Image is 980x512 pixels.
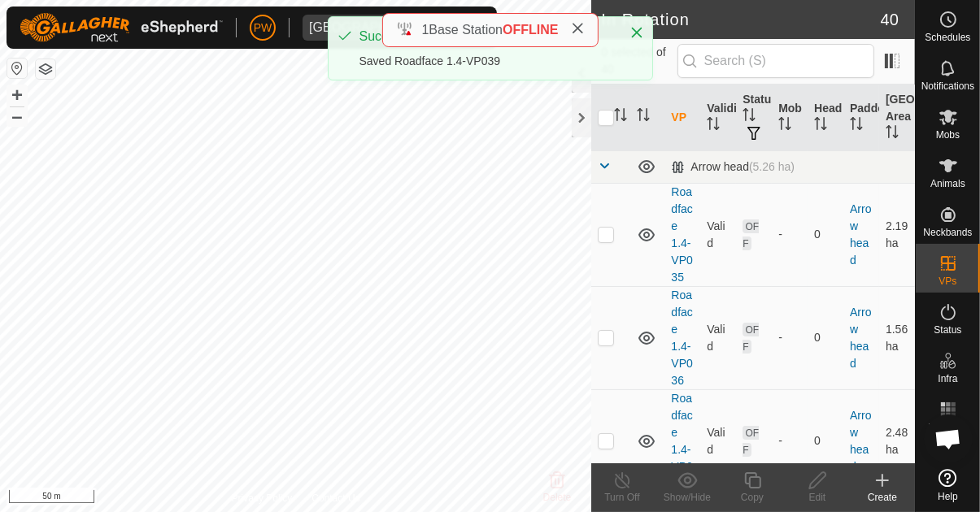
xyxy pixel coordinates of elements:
[778,226,801,243] div: -
[850,306,871,370] a: Arrow head
[311,491,359,505] a: Contact Us
[850,409,871,473] a: Arrow head
[700,85,736,151] th: Validity
[232,491,293,505] a: Privacy Policy
[590,490,655,505] div: Turn Off
[503,23,558,37] span: OFFLINE
[736,85,772,151] th: Status
[700,286,736,389] td: Valid
[429,23,503,37] span: Base Station
[707,119,720,132] p-sorticon: Activate to sort
[671,392,692,490] a: Roadface 1.4-VP037
[808,183,843,286] td: 0
[778,329,801,346] div: -
[254,20,272,37] span: PW
[778,432,801,449] div: -
[700,183,736,286] td: Valid
[928,423,968,432] span: Heatmap
[886,128,899,141] p-sorticon: Activate to sort
[655,490,720,505] div: Show/Hide
[359,53,613,70] div: Saved Roadface 1.4-VP039
[850,119,863,132] p-sorticon: Activate to sort
[7,59,27,78] button: Reset Map
[843,85,879,151] th: Paddock
[925,33,970,42] span: Schedules
[749,160,795,173] span: (5.26 ha)
[936,130,960,140] span: Mobs
[916,462,980,508] a: Help
[939,276,956,286] span: VPs
[814,119,827,132] p-sorticon: Activate to sort
[20,13,223,42] img: Gallagher Logo
[664,85,700,151] th: VP
[743,219,759,250] span: OFF
[671,185,692,284] a: Roadface 1.4-VP035
[881,7,899,32] span: 40
[720,490,785,505] div: Copy
[743,426,759,457] span: OFF
[7,106,27,126] button: –
[921,81,974,91] span: Notifications
[850,202,871,267] a: Arrow head
[7,85,27,105] button: +
[614,111,627,124] p-sorticon: Activate to sort
[303,15,451,41] span: Kawhia Farm
[772,85,808,151] th: Mob
[808,389,843,492] td: 0
[671,289,692,387] a: Roadface 1.4-VP036
[808,286,843,389] td: 0
[879,85,915,151] th: [GEOGRAPHIC_DATA] Area
[934,325,961,335] span: Status
[677,44,874,78] input: Search (S)
[938,492,958,501] span: Help
[879,389,915,492] td: 2.48 ha
[637,111,650,124] p-sorticon: Activate to sort
[359,27,613,46] div: Success
[785,490,850,505] div: Edit
[924,414,973,463] div: Open chat
[879,286,915,389] td: 1.56 ha
[930,179,965,189] span: Animals
[36,59,55,79] button: Map Layers
[625,21,648,44] button: Close
[808,85,843,151] th: Head
[778,119,791,132] p-sorticon: Activate to sort
[938,374,957,384] span: Infra
[743,323,759,354] span: OFF
[309,21,445,34] div: [GEOGRAPHIC_DATA]
[700,389,736,492] td: Valid
[923,228,972,237] span: Neckbands
[421,23,429,37] span: 1
[671,160,795,174] div: Arrow head
[743,111,756,124] p-sorticon: Activate to sort
[601,10,880,29] h2: In Rotation
[879,183,915,286] td: 2.19 ha
[850,490,915,505] div: Create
